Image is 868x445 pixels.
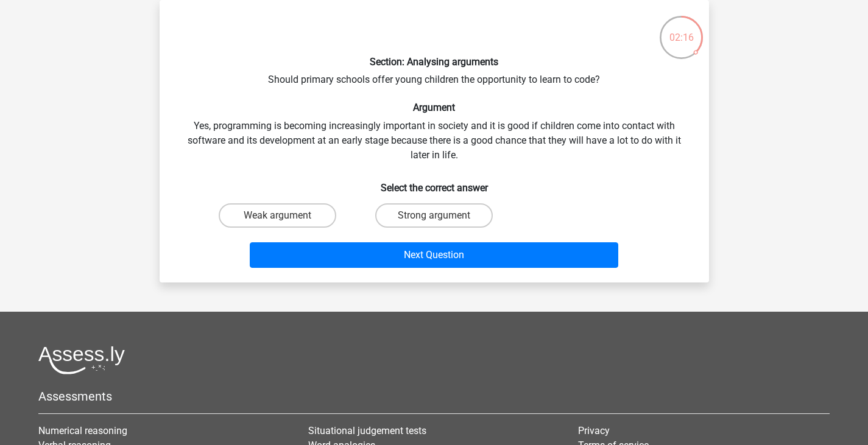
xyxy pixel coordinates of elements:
a: Numerical reasoning [38,425,127,436]
button: Next Question [250,242,618,268]
label: Weak argument [219,203,336,228]
h6: Section: Analysing arguments [179,56,690,68]
label: Strong argument [375,203,493,228]
h6: Select the correct answer [179,172,690,194]
div: 02:16 [658,15,704,45]
img: Assessly logo [38,346,125,374]
a: Situational judgement tests [308,425,426,436]
div: Should primary schools offer young children the opportunity to learn to code? Yes, programming is... [164,10,704,273]
h6: Argument [179,102,690,113]
h5: Assessments [38,389,830,404]
a: Privacy [578,425,610,436]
